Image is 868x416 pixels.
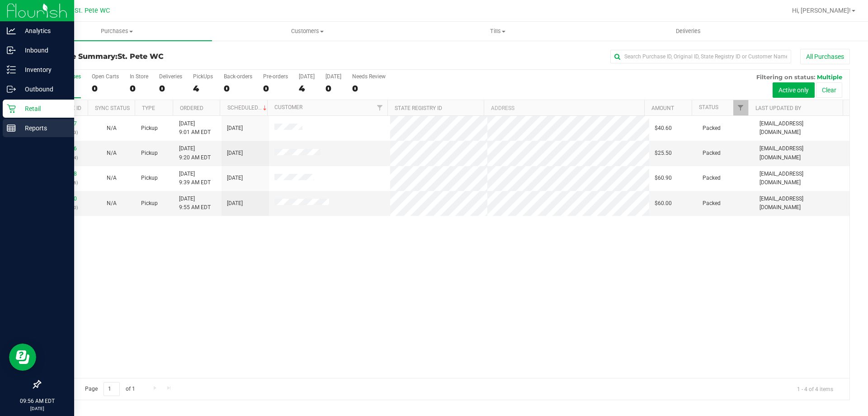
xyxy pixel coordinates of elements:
[655,199,672,208] span: $60.00
[16,64,70,75] p: Inventory
[664,27,713,35] span: Deliveries
[484,100,644,116] th: Address
[179,144,211,162] span: [DATE] 9:20 AM EDT
[224,83,252,94] div: 0
[7,26,16,35] inline-svg: Analytics
[227,174,243,182] span: [DATE]
[759,195,844,212] span: [EMAIL_ADDRESS][DOMAIN_NAME]
[193,73,213,80] div: PickUps
[16,123,70,134] p: Reports
[759,144,844,162] span: [EMAIL_ADDRESS][DOMAIN_NAME]
[159,73,182,80] div: Deliveries
[733,100,748,115] a: Filter
[7,46,16,55] inline-svg: Inbound
[703,149,721,158] span: Packed
[104,382,120,396] input: 1
[593,22,783,41] a: Deliveries
[16,103,70,114] p: Retail
[800,49,850,64] button: All Purchases
[263,83,288,94] div: 0
[759,120,844,137] span: [EMAIL_ADDRESS][DOMAIN_NAME]
[52,120,77,127] a: 11811847
[142,105,155,111] a: Type
[77,382,142,396] span: Page of 1
[107,150,117,156] span: Not Applicable
[141,149,158,158] span: Pickup
[141,174,158,182] span: Pickup
[7,104,16,113] inline-svg: Retail
[755,105,801,111] a: Last Updated By
[22,22,212,41] a: Purchases
[7,124,16,133] inline-svg: Reports
[159,83,182,94] div: 0
[107,199,117,208] button: N/A
[325,73,341,80] div: [DATE]
[22,27,212,35] span: Purchases
[703,199,721,208] span: Packed
[325,83,341,94] div: 0
[107,125,117,131] span: Not Applicable
[107,175,117,181] span: Not Applicable
[790,382,840,396] span: 1 - 4 of 4 items
[118,52,164,61] span: St. Pete WC
[655,149,672,158] span: $25.50
[107,174,117,182] button: N/A
[703,124,721,133] span: Packed
[699,104,718,110] a: Status
[52,171,77,177] a: 11812038
[75,7,110,14] span: St. Pete WC
[7,65,16,74] inline-svg: Inventory
[263,73,288,80] div: Pre-orders
[212,27,402,35] span: Customers
[107,149,117,158] button: N/A
[299,73,315,80] div: [DATE]
[52,196,77,202] a: 11812060
[756,73,815,81] span: Filtering on status:
[212,22,402,41] a: Customers
[373,100,387,115] a: Filter
[224,73,252,80] div: Back-orders
[352,73,386,80] div: Needs Review
[141,199,158,208] span: Pickup
[141,124,158,133] span: Pickup
[4,405,70,412] p: [DATE]
[107,200,117,206] span: Not Applicable
[16,84,70,95] p: Outbound
[817,73,842,81] span: Multiple
[179,195,211,212] span: [DATE] 9:55 AM EDT
[402,22,593,41] a: Tills
[299,83,315,94] div: 4
[227,124,243,133] span: [DATE]
[610,50,791,63] input: Search Purchase ID, Original ID, State Registry ID or Customer Name...
[655,174,672,182] span: $60.90
[395,105,442,111] a: State Registry ID
[92,73,119,80] div: Open Carts
[274,104,302,110] a: Customer
[651,105,674,111] a: Amount
[792,7,851,14] span: Hi, [PERSON_NAME]!
[52,145,77,152] a: 11811946
[130,73,148,80] div: In Store
[95,105,130,111] a: Sync Status
[352,83,386,94] div: 0
[227,149,243,158] span: [DATE]
[703,174,721,182] span: Packed
[107,124,117,133] button: N/A
[193,83,213,94] div: 4
[816,82,842,98] button: Clear
[179,170,211,187] span: [DATE] 9:39 AM EDT
[16,45,70,56] p: Inbound
[9,344,36,371] iframe: Resource center
[130,83,148,94] div: 0
[227,199,243,208] span: [DATE]
[227,105,269,111] a: Scheduled
[92,83,119,94] div: 0
[655,124,672,133] span: $40.60
[403,27,592,35] span: Tills
[179,120,211,137] span: [DATE] 9:01 AM EDT
[773,82,815,98] button: Active only
[759,170,844,187] span: [EMAIL_ADDRESS][DOMAIN_NAME]
[7,85,16,94] inline-svg: Outbound
[16,25,70,36] p: Analytics
[40,53,310,61] h3: Purchase Summary:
